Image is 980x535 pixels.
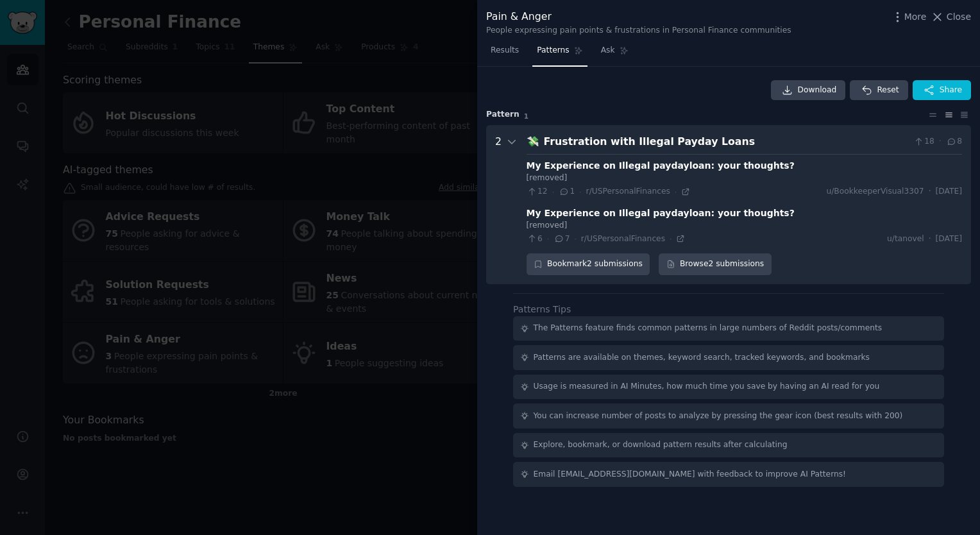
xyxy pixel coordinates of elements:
[534,323,883,334] div: The Patterns feature finds common patterns in large numbers of Reddit posts/comments
[574,234,576,243] span: ·
[579,187,581,196] span: ·
[527,253,650,275] div: Bookmark 2 submissions
[929,234,931,245] span: ·
[559,186,575,198] span: 1
[486,9,791,25] div: Pain & Anger
[887,234,924,245] span: u/tanovel
[527,207,795,220] div: My Experience on Illegal paydayloan: your thoughts?
[534,439,788,451] div: Explore, bookmark, or download pattern results after calculating
[670,234,672,243] span: ·
[826,186,924,198] span: u/BookkeeperVisual3307
[936,186,962,198] span: [DATE]
[553,234,570,245] span: 7
[532,40,587,67] a: Patterns
[798,85,837,96] span: Download
[586,187,670,196] span: r/USPersonalFinances
[947,10,971,24] span: Close
[659,253,771,275] a: Browse2 submissions
[891,10,927,24] button: More
[534,411,903,422] div: You can increase number of posts to analyze by pressing the gear icon (best results with 200)
[527,234,543,245] span: 6
[534,381,880,393] div: Usage is measured in AI Minutes, how much time you save by having an AI read for you
[486,25,791,37] div: People expressing pain points & frustrations in Personal Finance communities
[544,134,909,150] div: Frustration with Illegal Payday Loans
[850,80,908,101] button: Reset
[486,40,523,67] a: Results
[534,469,847,480] div: Email [EMAIL_ADDRESS][DOMAIN_NAME] with feedback to improve AI Patterns!
[513,304,571,314] label: Patterns Tips
[581,234,665,243] span: r/USPersonalFinances
[940,85,962,96] span: Share
[913,80,971,101] button: Share
[552,187,554,196] span: ·
[596,40,633,67] a: Ask
[675,187,677,196] span: ·
[527,186,548,198] span: 12
[904,10,927,24] span: More
[524,112,528,120] span: 1
[913,136,934,148] span: 18
[527,253,650,275] button: Bookmark2 submissions
[547,234,549,243] span: ·
[601,45,615,56] span: Ask
[491,45,519,56] span: Results
[877,85,899,96] span: Reset
[939,136,942,148] span: ·
[495,134,502,275] div: 2
[527,173,962,184] div: [removed]
[931,10,971,24] button: Close
[929,186,931,198] span: ·
[537,45,569,56] span: Patterns
[527,220,962,232] div: [removed]
[946,136,962,148] span: 8
[936,234,962,245] span: [DATE]
[771,80,846,101] a: Download
[534,352,870,364] div: Patterns are available on themes, keyword search, tracked keywords, and bookmarks
[527,135,539,148] span: 💸
[486,109,520,121] span: Pattern
[527,159,795,173] div: My Experience on Illegal paydayloan: your thoughts?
